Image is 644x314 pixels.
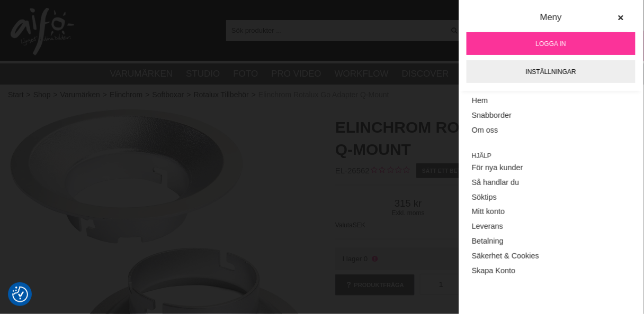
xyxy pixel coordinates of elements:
a: Betalning [472,234,630,249]
a: Säkerhet & Cookies [472,249,630,264]
a: Snabborder [472,108,630,123]
a: Skapa Konto [472,264,630,279]
h1: Elinchrom Rotalux Go Adapter Q-Mount [335,116,636,161]
span: I lager [343,255,362,263]
a: Workflow [335,67,389,81]
span: Hjälp [472,151,630,161]
a: Shop [33,89,51,100]
div: Kundbetyg: 0 [370,165,409,177]
span: > [26,89,31,100]
span: 0 [364,255,368,263]
span: > [53,89,57,100]
div: Meny [475,11,628,32]
a: Varumärken [60,89,100,100]
span: > [186,89,191,100]
a: Leverans [472,219,630,234]
img: logo.png [11,8,74,56]
a: Om oss [472,123,630,138]
i: Ej i lager [370,255,379,263]
span: > [145,89,149,100]
span: Valuta [335,221,353,229]
a: Foto [233,67,258,81]
a: Mitt konto [472,205,630,219]
span: Exkl. moms [335,209,481,217]
span: 315 [335,198,481,209]
a: Rotalux Tillbehör [194,89,249,100]
a: Logga in [467,32,636,55]
a: Pro Video [271,67,321,81]
span: > [103,89,107,100]
span: Elinchrom Rotalux Go Adapter Q-Mount [258,89,389,100]
a: Elinchrom [110,89,142,100]
a: Varumärken [110,67,173,81]
span: > [252,89,256,100]
img: Revisit consent button [12,287,28,302]
span: SEK [353,221,365,229]
a: Hem [472,94,630,108]
span: EL-26562 [335,166,370,175]
a: Så handlar du [472,176,630,190]
a: Studio [186,67,220,81]
a: Softboxar [153,89,184,100]
input: Sök produkter ... [226,22,445,38]
a: Inställningar [467,60,636,83]
a: Discover [402,67,449,81]
button: Samtyckesinställningar [12,285,28,304]
span: Logga in [536,39,566,49]
a: Sätt ett betyg [416,163,475,178]
a: För nya kunder [472,161,630,176]
a: Söktips [472,190,630,205]
a: Produktfråga [335,274,415,295]
a: Start [8,89,24,100]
